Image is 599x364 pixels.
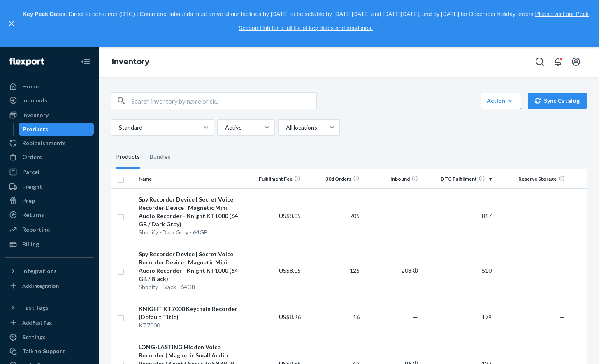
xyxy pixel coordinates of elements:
a: Inventory [5,109,94,122]
a: Billing [5,238,94,251]
div: Action [487,97,515,105]
a: Inventory [112,57,149,66]
a: Freight [5,180,94,193]
span: — [413,313,418,320]
input: All locations [285,123,286,132]
div: Products [23,125,48,133]
a: Orders [5,151,94,164]
a: Add Fast Tag [5,318,94,327]
td: 705 [304,188,363,243]
div: Bundles [150,146,171,169]
a: Products [19,123,94,136]
a: Talk to Support [5,345,94,358]
strong: Key Peak Dates [23,11,65,17]
div: KNIGHT KT7000 Keychain Recorder (Default Title) [139,305,242,321]
div: Orders [22,153,42,161]
span: US$8.05 [279,267,301,274]
th: Inbound [363,169,422,188]
a: Please visit our Peak Season Hub for a full list of key dates and deadlines. [239,11,589,31]
div: Shopify - Black - 64GB [139,283,242,291]
div: Prep [22,197,35,205]
button: Sync Catalog [528,93,587,109]
span: — [560,267,565,274]
td: 179 [421,298,495,336]
div: Returns [22,211,44,219]
input: Search inventory by name or sku [131,93,316,109]
span: US$8.26 [279,313,301,320]
div: Talk to Support [22,347,65,355]
button: Open notifications [550,53,566,70]
div: Inbounds [22,96,47,104]
a: Reporting [5,223,94,236]
input: Standard [118,123,119,132]
p: : Direct-to-consumer (DTC) eCommerce inbounds must arrive at our facilities by [DATE] to be sella... [20,7,592,35]
img: Flexport logo [9,58,44,66]
th: Reserve Storage [495,169,568,188]
div: Fast Tags [22,304,49,312]
button: Action [481,93,521,109]
span: — [560,313,565,320]
div: Spy Recorder Device | Secret Voice Recorder Device | Magnetic Mini Audio Recorder - Knight KT1000... [139,250,242,283]
div: Billing [22,240,39,248]
div: Inventory [22,111,49,119]
a: Returns [5,208,94,221]
th: Fulfillment Fee [246,169,304,188]
th: DTC Fulfillment [421,169,495,188]
a: Add Integration [5,281,94,291]
span: US$8.05 [279,212,301,219]
div: Add Fast Tag [22,319,52,326]
div: Replenishments [22,139,66,147]
div: Freight [22,183,42,191]
button: close, [7,19,16,28]
div: Add Integration [22,283,59,290]
span: — [560,212,565,219]
input: Active [224,123,225,132]
th: Name [135,169,245,188]
ol: breadcrumbs [105,50,156,74]
a: Parcel [5,165,94,179]
button: Open account menu [568,53,584,70]
div: Shopify - Dark Grey - 64GB [139,228,242,236]
div: Parcel [22,168,39,176]
td: 125 [304,243,363,298]
td: 16 [304,298,363,336]
td: 817 [421,188,495,243]
button: Close Navigation [77,53,94,70]
a: Prep [5,194,94,207]
td: 208 [363,243,422,298]
div: Home [22,82,39,90]
div: KT7000 [139,321,242,329]
button: Integrations [5,264,94,278]
span: — [413,212,418,219]
button: Open Search Box [532,53,548,70]
a: Settings [5,331,94,344]
th: 30d Orders [304,169,363,188]
button: Fast Tags [5,301,94,314]
div: Products [116,146,140,169]
a: Replenishments [5,137,94,150]
a: Inbounds [5,94,94,107]
div: Reporting [22,225,50,234]
div: Settings [22,333,46,341]
div: Spy Recorder Device | Secret Voice Recorder Device | Magnetic Mini Audio Recorder - Knight KT1000... [139,195,242,228]
td: 510 [421,243,495,298]
a: Home [5,80,94,93]
div: Integrations [22,267,57,275]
